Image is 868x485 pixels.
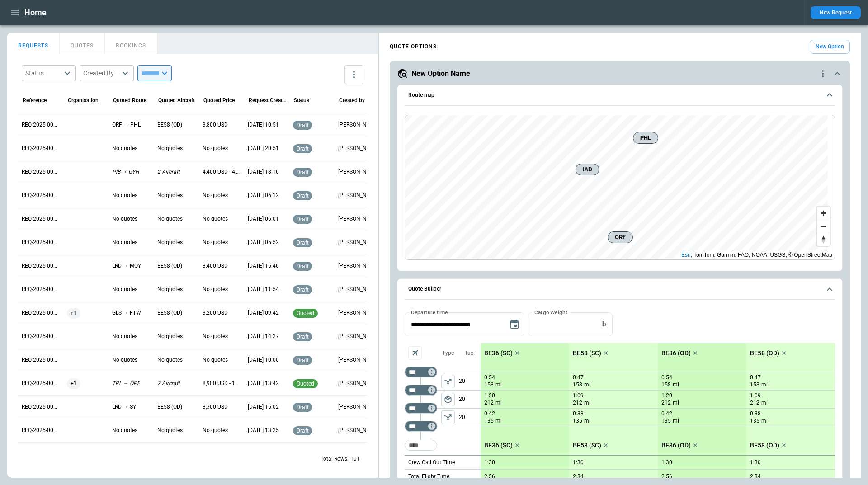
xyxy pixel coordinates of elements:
h5: New Option Name [411,69,470,79]
div: Too short [405,440,437,451]
span: quoted [295,381,316,387]
p: 1:09 [573,392,584,399]
p: No quotes [112,145,137,152]
div: Too short [405,385,437,396]
button: Quote Builder [405,279,835,300]
button: New Option [810,40,850,54]
button: Reset bearing to north [817,233,830,246]
p: Allen Maki [338,262,376,270]
span: draft [295,240,311,246]
button: left aligned [441,375,455,388]
p: No quotes [112,333,137,340]
span: quoted [295,310,316,316]
p: 212 [750,399,759,407]
p: 8,300 USD [203,403,228,411]
p: No quotes [203,333,228,340]
label: Departure time [411,308,448,316]
span: draft [295,404,311,410]
p: 212 [573,399,582,407]
button: more [344,65,363,84]
span: draft [295,193,311,199]
p: lb [601,320,606,328]
div: , TomTom, Garmin, FAO, NOAA, USGS, © OpenStreetMap [681,250,832,259]
p: 2:56 [661,473,672,480]
label: Cargo Weight [534,308,567,316]
div: Request Created At (UTC-05:00) [249,97,287,104]
p: mi [495,417,502,425]
p: No quotes [112,356,137,364]
button: Zoom out [817,220,830,233]
span: draft [295,122,311,128]
p: 09/12/2025 06:01 [248,215,279,223]
p: REQ-2025-000277 [22,168,60,176]
p: No quotes [157,427,183,434]
p: 3,800 USD [203,121,228,129]
p: 8,900 USD - 10,200 USD [203,380,241,387]
span: Type of sector [441,410,455,424]
p: 2:56 [484,473,495,480]
p: No quotes [157,286,183,293]
p: No quotes [157,192,183,199]
span: Type of sector [441,375,455,388]
p: REQ-2025-000268 [22,380,60,387]
p: 8,400 USD [203,262,228,270]
p: 0:54 [661,374,672,381]
p: PIB → GYH [112,168,139,176]
button: Choose date, selected date is Sep 16, 2025 [505,315,524,334]
button: New Request [811,6,861,19]
p: 135 [750,417,759,425]
button: BOOKINGS [105,33,157,54]
p: mi [584,381,590,389]
p: 158 [484,381,494,389]
span: draft [295,428,311,434]
p: 0:38 [750,410,761,417]
p: BE58 (SC) [573,442,601,449]
p: TPL → OPF [112,380,140,387]
button: REQUESTS [7,33,60,54]
p: BE36 (OD) [661,442,691,449]
p: REQ-2025-000273 [22,262,60,270]
p: REQ-2025-000267 [22,403,60,411]
div: Route map [405,115,835,260]
p: 09/11/2025 15:46 [248,262,279,270]
p: 135 [484,417,494,425]
p: 2:34 [573,473,584,480]
div: Quoted Route [113,97,146,104]
div: Reference [23,97,47,104]
a: Esri [681,252,691,258]
span: draft [295,146,311,152]
p: BE36 (OD) [661,349,691,357]
div: Status [25,69,61,78]
p: No quotes [112,427,137,434]
p: BE36 (SC) [484,349,513,357]
p: 0:42 [661,410,672,417]
span: package_2 [443,395,453,404]
span: IAD [580,165,595,174]
button: left aligned [441,393,455,406]
p: mi [761,417,768,425]
p: No quotes [203,192,228,199]
p: 09/14/2025 20:51 [248,145,279,152]
p: Ben Gundermann [338,356,376,364]
p: 0:42 [484,410,495,417]
p: No quotes [112,239,137,246]
p: 1:30 [661,459,672,466]
p: 135 [573,417,582,425]
p: No quotes [157,239,183,246]
p: 09/03/2025 15:02 [248,403,279,411]
p: No quotes [157,333,183,340]
p: Allen Maki [338,403,376,411]
p: REQ-2025-000269 [22,356,60,364]
p: REQ-2025-000279 [22,121,60,129]
p: GLS → FTW [112,309,141,317]
p: No quotes [203,427,228,434]
p: Cady Howell [338,192,376,199]
p: 09/11/2025 11:54 [248,286,279,293]
p: Cady Howell [338,239,376,246]
span: +1 [67,301,80,325]
p: mi [584,417,590,425]
p: 09/16/2025 10:51 [248,121,279,129]
span: PHL [637,133,654,142]
p: 1:30 [573,459,584,466]
p: mi [673,399,679,407]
